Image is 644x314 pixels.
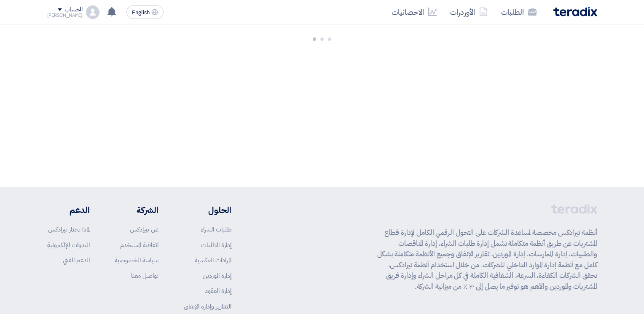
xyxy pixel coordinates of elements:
div: [PERSON_NAME] [47,13,83,18]
a: اتفاقية المستخدم [120,240,158,250]
a: لماذا تختار تيرادكس [48,225,90,234]
a: طلبات الشراء [201,225,231,234]
span: English [132,10,150,16]
li: الدعم [47,204,90,216]
li: الشركة [115,204,158,216]
img: profile_test.png [86,5,99,19]
a: سياسة الخصوصية [115,255,158,265]
a: إدارة العقود [205,286,231,295]
a: إدارة الموردين [203,271,231,280]
a: المزادات العكسية [195,255,231,265]
a: التقارير وإدارة الإنفاق [184,302,231,311]
a: الندوات الإلكترونية [47,240,90,250]
a: تواصل معنا [131,271,158,280]
a: إدارة الطلبات [201,240,231,250]
a: الدعم الفني [63,255,90,265]
a: الطلبات [494,2,543,22]
li: الحلول [184,204,231,216]
button: English [126,5,164,19]
div: الحساب [64,6,83,13]
p: أنظمة تيرادكس مخصصة لمساعدة الشركات على التحول الرقمي الكامل لإدارة قطاع المشتريات عن طريق أنظمة ... [377,227,597,292]
a: الاحصائيات [385,2,443,22]
a: عن تيرادكس [130,225,158,234]
a: الأوردرات [443,2,494,22]
img: Teradix logo [553,7,597,16]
